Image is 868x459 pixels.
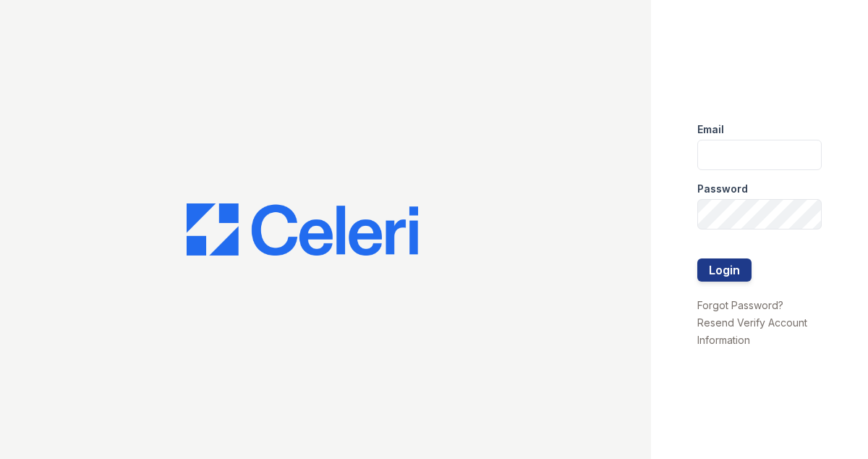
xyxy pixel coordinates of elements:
button: Login [697,258,752,282]
label: Email [697,122,724,137]
label: Password [697,182,748,196]
img: CE_Logo_Blue-a8612792a0a2168367f1c8372b55b34899dd931a85d93a1a3d3e32e68fde9ad4.png [187,203,418,256]
a: Resend Verify Account Information [697,316,807,346]
a: Forgot Password? [697,299,783,311]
